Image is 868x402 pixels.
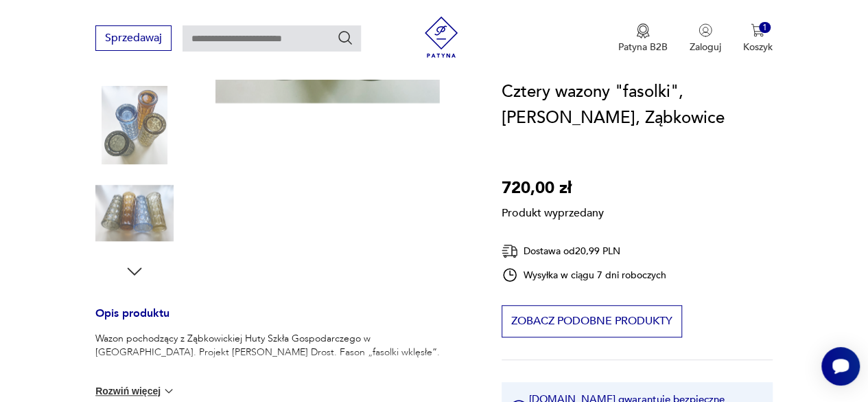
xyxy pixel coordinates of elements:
[759,22,771,34] div: 1
[421,16,462,58] img: Patyna - sklep z meblami i dekoracjami vintage
[690,23,721,54] button: Zaloguj
[618,23,668,54] button: Patyna B2B
[699,23,712,37] img: Ikonka użytkownika
[95,384,175,398] button: Rozwiń więcej
[502,175,604,201] p: 720,00 zł
[743,23,773,54] button: 1Koszyk
[95,34,172,44] a: Sprzedawaj
[751,23,764,37] img: Ikona koszyka
[95,309,469,332] h3: Opis produktu
[162,384,176,398] img: chevron down
[502,267,666,283] div: Wysyłka w ciągu 7 dni roboczych
[502,243,666,260] div: Dostawa od 20,99 PLN
[502,305,682,337] button: Zobacz podobne produkty
[743,41,773,54] p: Koszyk
[821,347,860,386] iframe: Smartsupp widget button
[337,30,353,46] button: Szukaj
[95,25,172,51] button: Sprzedawaj
[95,332,469,359] p: Wazon pochodzący z Ząbkowickiej Huty Szkła Gospodarczego w [GEOGRAPHIC_DATA]. Projekt [PERSON_NAM...
[618,41,668,54] p: Patyna B2B
[502,201,604,221] p: Produkt wyprzedany
[618,23,668,54] a: Ikona medaluPatyna B2B
[502,243,518,260] img: Ikona dostawy
[690,41,721,54] p: Zaloguj
[502,79,773,131] h1: Cztery wazony "fasolki", [PERSON_NAME], Ząbkowice
[636,23,650,38] img: Ikona medalu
